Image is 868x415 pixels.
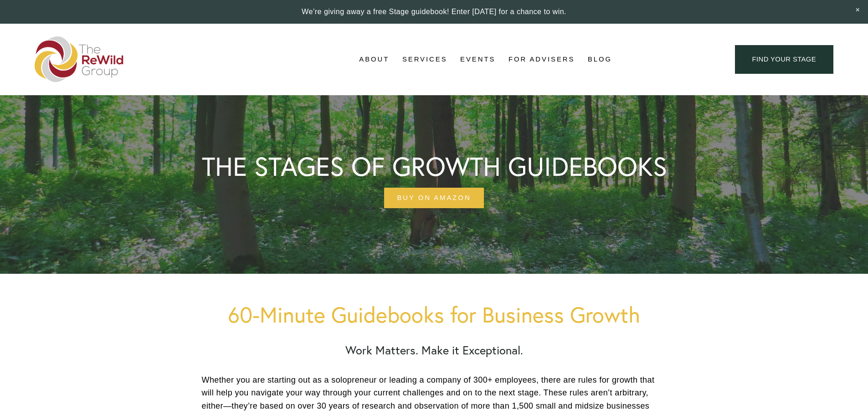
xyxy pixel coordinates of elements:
[508,53,575,67] a: For Advisers
[202,343,667,357] h2: Work Matters. Make it Exceptional.
[735,45,833,74] a: find your stage
[202,154,667,179] h1: THE STAGES OF GROWTH GUIDEBOOKS
[402,53,447,67] a: folder dropdown
[359,53,389,66] span: About
[359,53,389,67] a: folder dropdown
[202,302,667,327] h1: 60-Minute Guidebooks for Business Growth
[402,53,447,66] span: Services
[35,36,124,82] img: The ReWild Group
[588,53,612,67] a: Blog
[460,53,495,67] a: Events
[384,188,484,208] a: BUY ON AMAZON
